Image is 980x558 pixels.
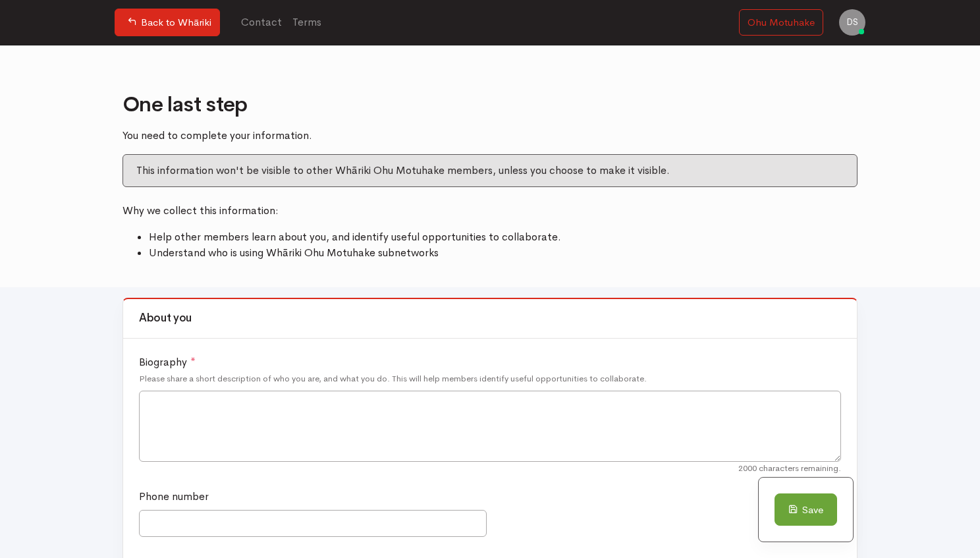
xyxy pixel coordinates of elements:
label: Biography [139,354,196,370]
a: Ohu Motuhake [739,9,823,36]
li: Understand who is using Whāriki Ohu Motuhake subnetworks [149,245,857,261]
a: Terms [287,8,327,37]
h2: One last step [122,93,857,116]
a: Back to Whāriki [115,9,220,36]
li: Help other members learn about you, and identify useful opportunities to collaborate. [149,229,857,245]
small: Please share a short description of who you are, and what you do. This will help members identify... [139,372,841,385]
h3: About you [139,312,841,325]
p: You need to complete your information. [122,128,857,144]
a: DS [839,9,865,36]
a: Contact [236,8,287,37]
button: Save [775,493,837,526]
div: This information won't be visible to other Whāriki Ohu Motuhake members, unless you choose to mak... [122,154,857,187]
p: Why we collect this information: [122,203,857,219]
span: 2000 characters remaining. [738,462,841,475]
